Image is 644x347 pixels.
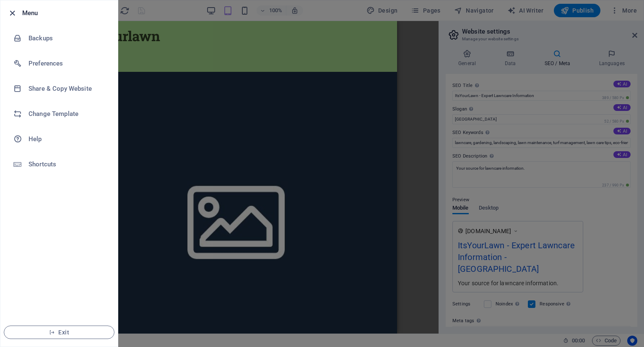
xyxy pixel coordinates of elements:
h6: Help [29,134,106,144]
a: Help [0,126,118,152]
h6: Menu [22,8,111,18]
span: Exit [11,329,107,336]
h6: Backups [29,33,106,43]
h6: Change Template [29,109,106,119]
h6: Shortcuts [29,159,106,169]
h6: Share & Copy Website [29,84,106,94]
h6: Preferences [29,58,106,68]
button: Exit [4,326,114,339]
